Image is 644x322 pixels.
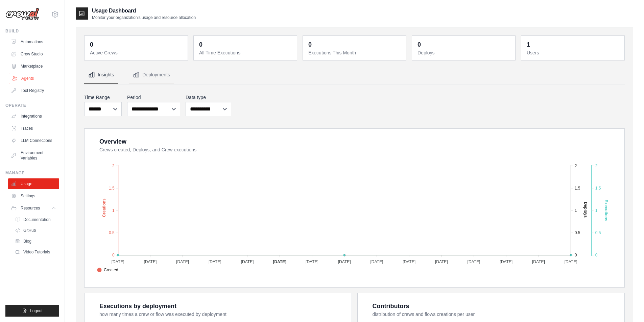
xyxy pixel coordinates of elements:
[5,103,59,108] div: Operate
[92,15,196,20] p: Monitor your organization's usage and resource allocation
[30,308,43,314] span: Logout
[595,186,601,191] tspan: 1.5
[527,49,620,56] dt: Users
[575,253,577,257] tspan: 0
[209,259,221,264] tspan: [DATE]
[5,305,59,317] button: Logout
[8,191,59,201] a: Settings
[575,208,577,213] tspan: 1
[418,49,511,56] dt: Deploys
[575,164,577,168] tspan: 2
[12,226,59,235] a: GitHub
[595,164,598,168] tspan: 2
[199,49,293,56] dt: All Time Executions
[595,208,598,213] tspan: 1
[112,259,124,264] tspan: [DATE]
[176,259,189,264] tspan: [DATE]
[8,178,59,189] a: Usage
[112,253,115,257] tspan: 0
[468,259,480,264] tspan: [DATE]
[373,311,617,318] dt: distribution of crews and flows creations per user
[373,301,409,311] div: Contributors
[84,94,122,101] label: Time Range
[604,200,609,221] text: Executions
[8,147,59,164] a: Environment Variables
[532,259,545,264] tspan: [DATE]
[90,40,93,49] div: 0
[99,311,343,318] dt: how many times a crew or flow was executed by deployment
[595,230,601,235] tspan: 0.5
[5,28,59,34] div: Build
[8,135,59,146] a: LLM Connections
[308,40,312,49] div: 0
[112,208,115,213] tspan: 1
[186,94,231,101] label: Data type
[8,203,59,214] button: Resources
[8,123,59,134] a: Traces
[12,247,59,257] a: Video Tutorials
[84,66,118,84] button: Insights
[92,7,196,15] h2: Usage Dashboard
[308,49,402,56] dt: Executions This Month
[129,66,174,84] button: Deployments
[241,259,254,264] tspan: [DATE]
[273,259,286,264] tspan: [DATE]
[8,85,59,96] a: Tool Registry
[403,259,415,264] tspan: [DATE]
[102,198,106,217] text: Creations
[5,170,59,176] div: Manage
[23,239,31,244] span: Blog
[23,217,51,222] span: Documentation
[9,73,60,84] a: Agents
[575,230,580,235] tspan: 0.5
[84,66,625,84] nav: Tabs
[127,94,180,101] label: Period
[90,49,184,56] dt: Active Crews
[583,202,588,218] text: Deploys
[8,111,59,122] a: Integrations
[338,259,351,264] tspan: [DATE]
[23,228,36,233] span: GitHub
[199,40,202,49] div: 0
[370,259,383,264] tspan: [DATE]
[21,205,40,211] span: Resources
[97,267,118,273] span: Created
[435,259,448,264] tspan: [DATE]
[109,230,115,235] tspan: 0.5
[595,253,598,257] tspan: 0
[8,49,59,59] a: Crew Studio
[500,259,512,264] tspan: [DATE]
[144,259,157,264] tspan: [DATE]
[575,186,580,191] tspan: 1.5
[527,40,530,49] div: 1
[12,237,59,246] a: Blog
[12,215,59,224] a: Documentation
[99,146,616,153] dt: Crews created, Deploys, and Crew executions
[109,186,115,191] tspan: 1.5
[418,40,421,49] div: 0
[23,249,50,255] span: Video Tutorials
[99,301,176,311] div: Executions by deployment
[5,8,39,21] img: Logo
[565,259,577,264] tspan: [DATE]
[8,36,59,47] a: Automations
[112,164,115,168] tspan: 2
[99,137,126,146] div: Overview
[306,259,318,264] tspan: [DATE]
[8,61,59,72] a: Marketplace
